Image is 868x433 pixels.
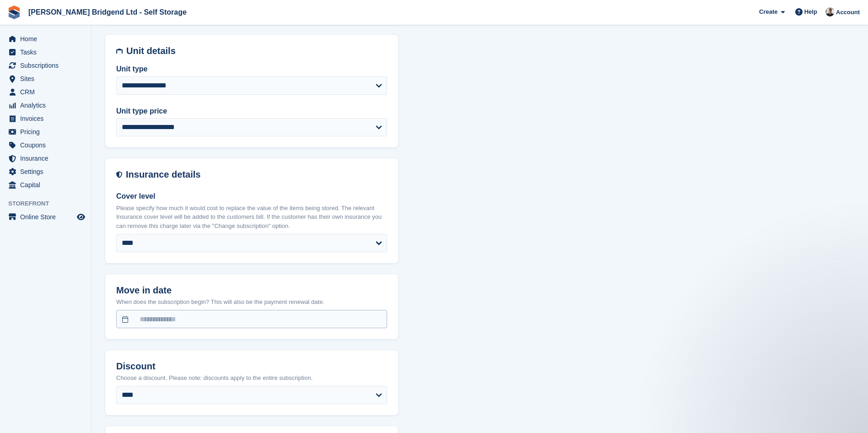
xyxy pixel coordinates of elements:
[20,125,75,138] span: Pricing
[825,7,835,16] img: Rhys Jones
[20,211,75,223] span: Online Store
[126,46,387,56] h2: Unit details
[20,112,75,125] span: Invoices
[20,86,75,98] span: CRM
[116,361,387,372] h2: Discount
[25,5,190,20] a: [PERSON_NAME] Bridgend Ltd - Self Storage
[116,204,387,231] p: Please specify how much it would cost to replace the value of the items being stored. The relevan...
[5,99,86,112] a: menu
[116,106,387,117] label: Unit type price
[759,7,777,16] span: Create
[75,211,86,222] a: Preview store
[8,199,91,208] span: Storefront
[5,86,86,98] a: menu
[116,191,387,202] label: Cover level
[7,5,21,19] img: stora-icon-8386f47178a22dfd0bd8f6a31ec36ba5ce8667c1dd55bd0f319d3a0aa187defe.svg
[5,165,86,178] a: menu
[5,72,86,85] a: menu
[116,64,387,75] label: Unit type
[126,169,387,180] h2: Insurance details
[116,169,122,180] img: insurance-details-icon-731ffda60807649b61249b889ba3c5e2b5c27d34e2e1fb37a309f0fde93ff34a.svg
[20,72,75,85] span: Sites
[5,125,86,138] a: menu
[804,7,817,16] span: Help
[116,373,387,383] p: Choose a discount. Please note: discounts apply to the entire subscription.
[5,211,86,223] a: menu
[116,285,387,296] h2: Move in date
[116,46,123,56] img: unit-details-icon-595b0c5c156355b767ba7b61e002efae458ec76ed5ec05730b8e856ff9ea34a9.svg
[5,139,86,152] a: menu
[5,59,86,72] a: menu
[5,112,86,125] a: menu
[20,59,75,72] span: Subscriptions
[5,152,86,165] a: menu
[116,298,387,307] p: When does the subscription begin? This will also be the payment renewal date.
[836,8,860,17] span: Account
[20,32,75,45] span: Home
[5,179,86,191] a: menu
[20,99,75,112] span: Analytics
[20,179,75,191] span: Capital
[20,152,75,165] span: Insurance
[20,139,75,152] span: Coupons
[5,32,86,45] a: menu
[5,46,86,59] a: menu
[20,165,75,178] span: Settings
[20,46,75,59] span: Tasks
